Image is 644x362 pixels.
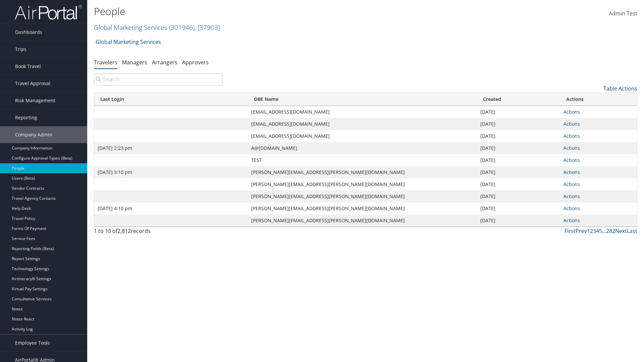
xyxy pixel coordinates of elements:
[477,93,560,106] th: Created: activate to sort column ascending
[615,227,627,235] a: Next
[248,106,477,118] td: [EMAIL_ADDRESS][DOMAIN_NAME]
[565,227,576,235] a: First
[15,126,52,143] span: Company Admin
[96,35,161,49] a: Global Marketing Services
[94,227,222,238] div: 1 to 10 of records
[477,215,560,227] td: [DATE]
[477,190,560,202] td: [DATE]
[248,93,477,106] th: OBE Name: activate to sort column ascending
[563,145,580,151] a: Actions
[94,202,248,215] td: [DATE] 4:10 pm
[94,166,248,178] td: [DATE] 3:10 pm
[563,193,580,199] a: Actions
[15,41,26,58] span: Trips
[152,59,177,66] a: Arrangers
[15,335,50,351] span: Employee Tools
[477,166,560,178] td: [DATE]
[15,92,55,109] span: Risk Management
[248,118,477,130] td: [EMAIL_ADDRESS][DOMAIN_NAME]
[15,58,41,75] span: Book Travel
[248,178,477,190] td: [PERSON_NAME][EMAIL_ADDRESS][PERSON_NAME][DOMAIN_NAME]
[94,59,117,66] a: Travelers
[563,169,580,175] a: Actions
[94,93,248,106] th: Last Login: activate to sort column ascending
[15,109,37,126] span: Reporting
[182,59,209,66] a: Approvers
[248,142,477,154] td: A@[DOMAIN_NAME]
[248,166,477,178] td: [PERSON_NAME][EMAIL_ADDRESS][PERSON_NAME][DOMAIN_NAME]
[117,227,131,235] span: 2,812
[563,217,580,224] a: Actions
[603,85,637,92] a: Table Actions
[590,227,593,235] a: 2
[122,59,147,66] a: Managers
[248,202,477,215] td: [PERSON_NAME][EMAIL_ADDRESS][PERSON_NAME][DOMAIN_NAME]
[560,93,637,106] th: Actions
[248,215,477,227] td: [PERSON_NAME][EMAIL_ADDRESS][PERSON_NAME][DOMAIN_NAME]
[248,154,477,166] td: TEST
[587,227,590,235] a: 1
[94,4,456,18] h1: People
[477,106,560,118] td: [DATE]
[563,133,580,139] a: Actions
[563,121,580,127] a: Actions
[477,118,560,130] td: [DATE]
[477,154,560,166] td: [DATE]
[576,227,587,235] a: Prev
[477,178,560,190] td: [DATE]
[248,130,477,142] td: [EMAIL_ADDRESS][DOMAIN_NAME]
[15,4,82,20] img: airportal-logo.png
[169,23,195,32] span: ( 301946 )
[627,227,637,235] a: Last
[477,130,560,142] td: [DATE]
[94,142,248,154] td: [DATE] 2:23 pm
[609,3,637,24] a: Admin Test
[606,227,615,235] a: 282
[477,202,560,215] td: [DATE]
[248,190,477,202] td: [PERSON_NAME][EMAIL_ADDRESS][PERSON_NAME][DOMAIN_NAME]
[195,23,220,32] span: , [ 37903 ]
[563,109,580,115] a: Actions
[599,227,602,235] a: 5
[94,23,220,32] a: Global Marketing Services
[15,24,42,41] span: Dashboards
[15,75,50,92] span: Travel Approval
[563,157,580,163] a: Actions
[477,142,560,154] td: [DATE]
[602,227,606,235] span: …
[563,205,580,212] a: Actions
[596,227,599,235] a: 4
[593,227,596,235] a: 3
[563,181,580,187] a: Actions
[609,10,637,17] span: Admin Test
[94,73,222,85] input: Search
